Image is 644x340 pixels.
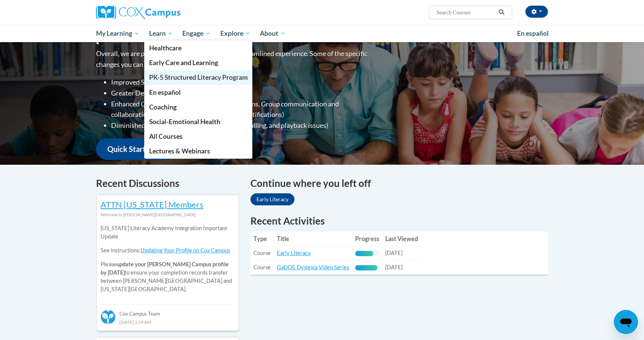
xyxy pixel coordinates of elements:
[149,103,177,111] span: Coaching
[101,310,116,325] img: Cox Campus Team
[144,41,253,55] a: Healthcare
[182,29,211,38] span: Engage
[436,8,496,17] input: Search Courses
[525,6,548,18] button: Account Settings
[144,70,253,85] a: PK-5 Structured Literacy Program
[144,129,253,144] a: All Courses
[91,25,144,42] a: My Learning
[277,264,349,270] a: GaDOE Dyslexia Video Series
[177,25,215,42] a: Engage
[144,55,253,70] a: Early Care and Learning
[255,25,291,42] a: About
[111,120,369,131] li: Diminished progression issues (site lag, video stalling, and playback issues)
[149,132,183,140] span: All Courses
[382,231,421,246] th: Last Viewed
[111,88,369,99] li: Greater Device Compatibility
[355,265,377,270] div: Progress, %
[101,304,235,318] div: Cox Campus Team
[352,231,382,246] th: Progress
[253,250,271,256] span: Course
[144,144,253,158] a: Lectures & Webinars
[149,59,218,67] span: Early Care and Learning
[220,29,250,38] span: Explore
[101,261,229,276] b: update your [PERSON_NAME] Campus profile by [DATE]
[144,25,178,42] a: Learn
[96,6,239,19] a: Cox Campus
[101,224,235,241] p: [US_STATE] Literacy Academy Integration Important Update
[260,29,285,38] span: About
[250,214,548,228] h1: Recent Activities
[96,176,239,191] h4: Recent Discussions
[517,29,549,37] span: En español
[277,250,311,256] a: Early Literacy
[101,318,235,326] div: [DATE] 3:39 AM
[149,73,248,81] span: PK-5 Structured Literacy Program
[101,246,235,255] p: See instructions:
[385,250,403,256] span: [DATE]
[149,147,210,155] span: Lectures & Webinars
[149,88,181,96] span: En español
[512,26,554,41] a: En español
[496,8,507,17] button: Search
[101,211,235,219] div: Welcome to [PERSON_NAME][GEOGRAPHIC_DATA]!
[144,100,253,114] a: Coaching
[96,29,139,38] span: My Learning
[250,176,548,191] h4: Continue where you left off
[215,25,255,42] a: Explore
[101,199,203,209] a: ATTN [US_STATE] Members
[614,310,638,334] iframe: Button to launch messaging window
[96,138,178,160] a: Quick Start Guide
[355,251,373,256] div: Progress, %
[144,114,253,129] a: Social-Emotional Health
[144,85,253,100] a: En español
[274,231,352,246] th: Title
[85,25,559,42] div: Main menu
[253,264,271,270] span: Course
[385,264,403,270] span: [DATE]
[250,193,295,205] a: Early Literacy
[140,247,230,253] a: Updating Your Profile on Cox Campus
[250,231,274,246] th: Type
[96,48,369,70] p: Overall, we are proud to provide you with a more streamlined experience. Some of the specific cha...
[149,44,182,52] span: Healthcare
[111,77,369,88] li: Improved Site Navigation
[111,99,369,120] li: Enhanced Group Collaboration Tools (Action plans, Group communication and collaboration tools, re...
[149,118,220,126] span: Social-Emotional Health
[96,6,180,19] img: Cox Campus
[149,29,173,38] span: Learn
[101,219,235,299] div: Please to ensure your completion records transfer between [PERSON_NAME][GEOGRAPHIC_DATA] and [US_...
